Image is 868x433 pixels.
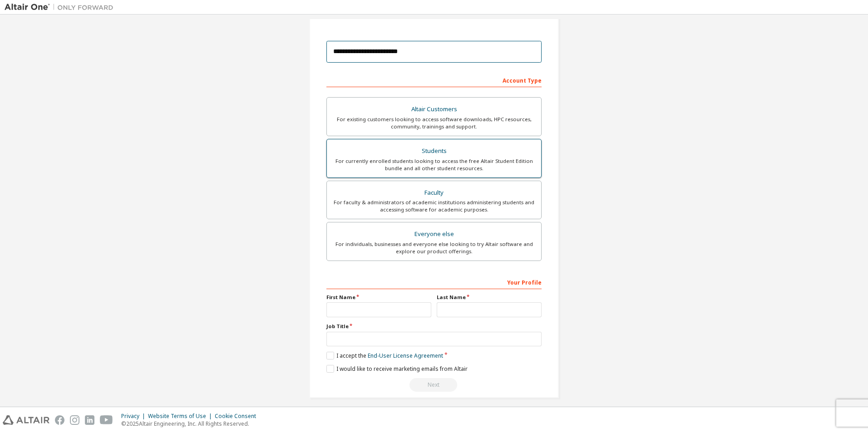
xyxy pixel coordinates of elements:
a: End-User License Agreement [368,352,443,359]
div: For currently enrolled students looking to access the free Altair Student Edition bundle and all ... [332,157,536,172]
label: Last Name [437,294,542,301]
img: altair_logo.svg [3,415,49,425]
img: Altair One [5,3,118,12]
div: Faculty [332,187,536,199]
div: Everyone else [332,228,536,241]
div: For existing customers looking to access software downloads, HPC resources, community, trainings ... [332,116,536,130]
p: © 2025 Altair Engineering, Inc. All Rights Reserved. [121,420,261,428]
div: For individuals, businesses and everyone else looking to try Altair software and explore our prod... [332,241,536,255]
img: youtube.svg [100,415,113,425]
div: Website Terms of Use [148,413,215,420]
img: facebook.svg [55,415,64,425]
label: Job Title [326,323,542,330]
label: I accept the [326,352,443,359]
div: Your Profile [326,275,542,289]
img: instagram.svg [70,415,79,425]
div: Students [332,145,536,157]
label: First Name [326,294,431,301]
div: Cookie Consent [215,413,261,420]
div: Read and acccept EULA to continue [326,378,542,392]
img: linkedin.svg [85,415,94,425]
label: I would like to receive marketing emails from Altair [326,365,468,373]
div: Account Type [326,73,542,87]
div: Privacy [121,413,148,420]
div: For faculty & administrators of academic institutions administering students and accessing softwa... [332,199,536,213]
div: Altair Customers [332,103,536,116]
